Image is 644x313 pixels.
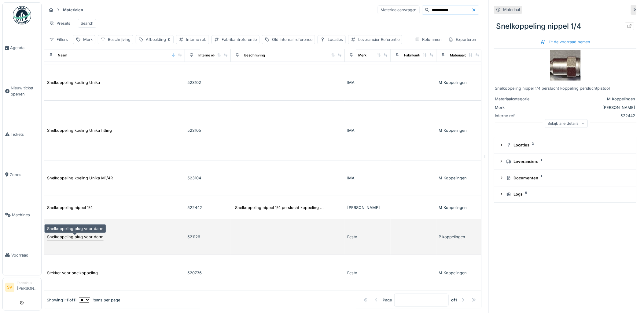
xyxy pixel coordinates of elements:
li: [PERSON_NAME] [17,281,39,294]
div: M Koppelingen [439,128,480,133]
div: Interne identificator [198,53,231,58]
div: Documenten [506,175,629,181]
div: Afbeelding [146,37,171,42]
div: [PERSON_NAME] [347,205,388,210]
img: Snelkoppeling nippel 1/4 [550,50,581,81]
div: M Koppelingen [439,270,480,276]
div: IMA [347,80,388,85]
a: Zones [3,154,41,195]
span: Voorraad [11,252,39,258]
span: Zones [10,172,39,178]
div: Interne ref. [495,113,541,119]
div: Snelkoppeling nippel 1/4 perslucht koppeling persluchtpistool [495,85,635,91]
div: IMA [347,128,388,133]
div: Snelkoppeling nippel 1/4 [47,205,93,210]
div: Materiaal [503,7,520,13]
div: Logs [506,191,629,197]
div: Exporteren [446,35,479,44]
div: [PERSON_NAME] [543,105,635,110]
a: Machines [3,195,41,235]
div: 522442 [543,113,635,119]
div: Kolommen [412,35,445,44]
div: Stekker voor snelkoppeling [47,270,98,276]
div: Snelkoppeling plug voor darm [47,234,103,240]
div: Snelkoppeling nippel 1/4 perslucht koppeling ... [235,205,324,210]
strong: Materialen [61,7,86,13]
div: Naam [58,53,67,58]
div: Materiaalcategorie [495,96,541,102]
div: Merk [495,105,541,110]
div: Snelkoppeling nippel 1/4 [494,18,637,34]
div: Snelkoppeling plug voor darm [44,224,106,233]
summary: Leveranciers1 [497,156,634,167]
div: Bekijk alle details [545,119,588,128]
div: Old internal reference [272,37,312,42]
div: M Koppelingen [439,80,480,85]
div: 520736 [187,270,228,276]
div: 523105 [187,128,228,133]
div: Materiaalcategorie [450,53,481,58]
div: Search [81,20,94,26]
div: Festo [347,270,388,276]
a: Tickets [3,114,41,154]
a: Voorraad [3,235,41,275]
div: Page [383,297,392,303]
div: Leveranciers [506,159,629,164]
div: Beschrijving [108,37,131,42]
div: 523104 [187,175,228,181]
img: Badge_color-CXgf-gQk.svg [13,6,31,24]
div: Technicus [17,281,39,285]
li: SV [5,283,14,292]
div: Fabrikantreferentie [404,53,436,58]
summary: Logs5 [497,189,634,200]
div: P koppelingen [439,234,480,240]
div: Showing 1 - 11 of 11 [47,297,76,303]
div: Presets [46,19,73,28]
summary: Documenten1 [497,172,634,184]
a: Nieuw ticket openen [3,68,41,114]
div: Festo [347,234,388,240]
span: Nieuw ticket openen [11,85,39,97]
div: Snelkoppeling koeling Unika fitting [47,128,112,133]
div: Materiaalaanvragen [378,5,420,14]
span: Machines [12,212,39,218]
strong: of 1 [451,297,457,303]
div: Beschrijving [244,53,265,58]
div: M Koppelingen [543,96,635,102]
div: Fabrikantreferentie [222,37,257,42]
span: Tickets [11,131,39,137]
div: Locaties [328,37,343,42]
div: M Koppelingen [439,175,480,181]
div: 521126 [187,234,228,240]
div: Snelkoppeling koeling Unika M1/4R [47,175,113,181]
div: Merk [83,37,93,42]
summary: Locaties2 [497,139,634,151]
div: Snelkoppeling koeling Unika [47,80,100,85]
div: items per page [79,297,120,303]
a: Agenda [3,28,41,68]
div: 523102 [187,80,228,85]
div: Filters [46,35,71,44]
a: SV Technicus[PERSON_NAME] [5,281,39,295]
div: Merk [358,53,366,58]
div: Leverancier Referentie [358,37,399,42]
div: IMA [347,175,388,181]
div: Uit de voorraad nemen [538,38,593,46]
span: Agenda [10,45,39,51]
div: M Koppelingen [439,205,480,210]
div: Locaties [506,142,629,148]
div: Interne ref. [186,37,206,42]
div: 522442 [187,205,228,210]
